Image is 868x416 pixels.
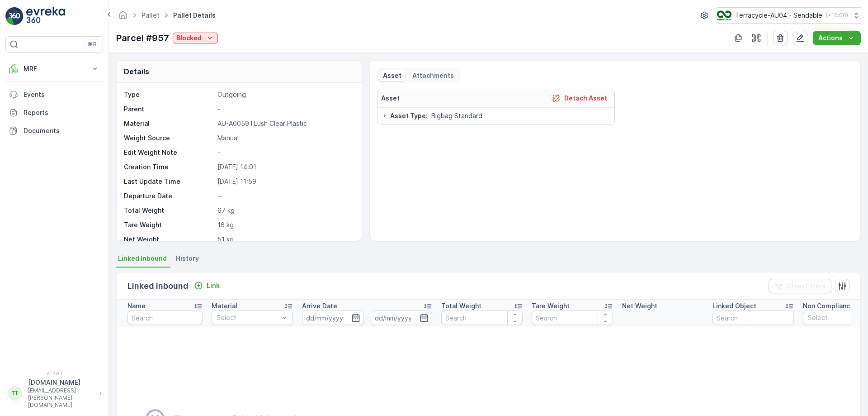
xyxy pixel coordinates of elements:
[717,10,731,20] img: terracycle_logo.png
[142,11,160,19] a: Pallet
[441,311,523,325] input: Search
[217,90,352,99] p: Outgoing
[217,134,352,143] p: Manual
[431,111,482,120] span: Bigbag Standard
[383,71,401,80] p: Asset
[124,66,149,77] p: Details
[88,41,97,48] p: ⌘B
[124,220,214,230] p: Tare Weight
[717,7,861,24] button: Terracycle-AU04 - Sendable(+10:00)
[5,7,24,25] img: logo
[769,279,831,293] button: Clear Filters
[124,134,214,143] p: Weight Source
[217,105,352,114] p: -
[176,33,202,43] p: Blocked
[217,148,352,157] p: -
[564,94,607,103] p: Detach Asset
[217,206,352,215] p: 67 kg
[8,386,22,401] div: TT
[217,191,352,201] p: --
[207,281,220,290] p: Link
[124,105,214,114] p: Parent
[381,94,400,103] p: Asset
[532,301,570,311] p: Tare Weight
[116,31,169,45] p: Parcel #957
[5,86,103,104] a: Events
[28,387,95,409] p: [EMAIL_ADDRESS][PERSON_NAME][DOMAIN_NAME]
[390,111,428,120] span: Asset Type :
[826,12,848,19] p: ( +10:00 )
[118,254,167,263] span: Linked Inbound
[118,14,128,21] a: Homepage
[813,31,861,45] button: Actions
[712,311,794,325] input: Search
[124,163,214,172] p: Creation Time
[803,301,854,311] p: Non Compliance
[302,301,337,311] p: Arrive Date
[217,119,352,128] p: AU-A0059 I Lush Clear Plastic
[127,311,203,325] input: Search
[217,313,279,322] p: Select
[302,311,364,325] input: dd/mm/yyyy
[622,301,657,311] p: Net Weight
[124,148,214,157] p: Edit Weight Note
[171,11,217,20] span: Pallet Details
[124,191,214,201] p: Departure Date
[26,7,65,25] img: logo_light-DOdMpM7g.png
[5,371,103,376] span: v 1.48.1
[173,33,218,43] button: Blocked
[127,280,189,292] p: Linked Inbound
[124,235,214,244] p: Net Weight
[217,235,352,244] p: 51 kg
[5,104,103,122] a: Reports
[28,378,95,387] p: [DOMAIN_NAME]
[712,301,756,311] p: Linked Object
[217,163,352,172] p: [DATE] 14:01
[5,122,103,140] a: Documents
[735,11,822,20] p: Terracycle-AU04 - Sendable
[818,33,843,43] p: Actions
[371,311,433,325] input: dd/mm/yyyy
[217,220,352,230] p: 16 kg
[548,93,611,104] button: Detach Asset
[127,301,146,311] p: Name
[212,301,237,311] p: Material
[412,71,454,80] p: Attachments
[441,301,481,311] p: Total Weight
[532,311,613,325] input: Search
[217,177,352,186] p: [DATE] 11:59
[190,280,223,291] button: Link
[24,64,85,73] p: MRF
[176,254,199,263] span: History
[24,90,99,99] p: Events
[787,282,826,291] p: Clear Filters
[5,378,103,409] button: TT[DOMAIN_NAME][EMAIL_ADDRESS][PERSON_NAME][DOMAIN_NAME]
[124,177,214,186] p: Last Update Time
[124,90,214,99] p: Type
[124,206,214,215] p: Total Weight
[366,312,369,323] p: -
[24,108,99,117] p: Reports
[124,119,214,128] p: Material
[5,60,103,78] button: MRF
[24,126,99,135] p: Documents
